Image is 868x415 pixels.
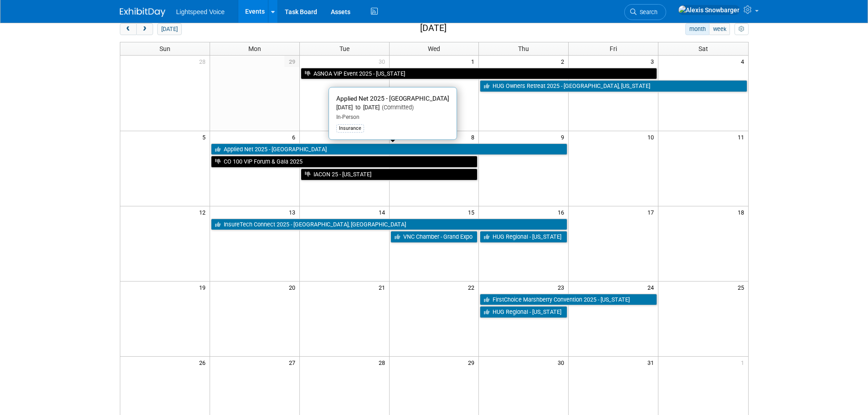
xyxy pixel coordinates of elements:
span: 16 [557,206,568,218]
button: next [136,23,153,35]
span: 1 [470,56,478,67]
a: HUG Regional - [US_STATE] [480,231,567,243]
span: 3 [650,56,658,67]
img: Alexis Snowbarger [678,5,740,15]
span: 22 [467,282,478,293]
span: Tue [339,45,349,52]
i: Personalize Calendar [739,26,745,32]
span: 28 [198,56,210,67]
span: 31 [647,357,658,368]
button: month [685,23,709,35]
span: Search [637,9,657,15]
span: Wed [428,45,440,52]
span: 10 [647,131,658,143]
a: CO 100 VIP Forum & Gala 2025 [211,156,478,168]
span: 30 [378,56,389,67]
span: Fri [610,45,617,52]
span: 5 [201,131,210,143]
a: HUG Regional - [US_STATE] [480,306,567,318]
span: Lightspeed Voice [176,8,225,15]
button: [DATE] [157,23,181,35]
span: 24 [647,282,658,293]
span: In-Person [336,114,360,120]
a: ASNOA VIP Event 2025 - [US_STATE] [301,68,657,80]
img: ExhibitDay [120,8,165,17]
a: HUG Owners Retreat 2025 - [GEOGRAPHIC_DATA], [US_STATE] [480,80,747,92]
a: VNC Chamber - Grand Expo [390,231,478,243]
span: 29 [284,56,299,67]
div: [DATE] to [DATE] [336,104,449,112]
a: InsureTech Connect 2025 - [GEOGRAPHIC_DATA], [GEOGRAPHIC_DATA] [211,219,567,231]
span: 23 [557,282,568,293]
span: 15 [467,206,478,218]
span: 14 [378,206,389,218]
span: 2 [560,56,568,67]
button: prev [120,23,137,35]
span: 11 [737,131,748,143]
span: 9 [560,131,568,143]
a: IACON 25 - [US_STATE] [301,169,478,180]
span: 20 [288,282,299,293]
span: 26 [198,357,210,368]
span: 18 [737,206,748,218]
span: 28 [378,357,389,368]
div: Insurance [336,124,364,133]
span: 8 [470,131,478,143]
span: 30 [557,357,568,368]
span: 1 [740,357,748,368]
a: FirstChoice Marshberry Convention 2025 - [US_STATE] [480,294,657,306]
span: 27 [288,357,299,368]
span: 13 [288,206,299,218]
span: 25 [737,282,748,293]
span: 19 [198,282,210,293]
span: 29 [467,357,478,368]
span: 21 [378,282,389,293]
a: Search [624,4,666,20]
button: myCustomButton [734,23,748,35]
span: Sat [699,45,708,52]
span: 6 [291,131,299,143]
span: Applied Net 2025 - [GEOGRAPHIC_DATA] [336,95,449,102]
span: 17 [647,206,658,218]
span: 4 [740,56,748,67]
h2: [DATE] [420,23,447,33]
span: Mon [248,45,261,52]
span: (Committed) [380,104,414,111]
span: Thu [518,45,529,52]
a: Applied Net 2025 - [GEOGRAPHIC_DATA] [211,143,567,155]
span: 12 [198,206,210,218]
button: week [709,23,730,35]
span: Sun [159,45,170,52]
